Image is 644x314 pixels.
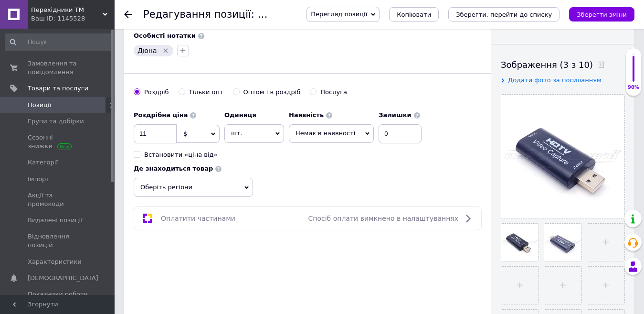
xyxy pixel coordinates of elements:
div: 90% [626,84,641,91]
span: [DEMOGRAPHIC_DATA] [28,274,98,282]
div: Встановити «ціна від» [144,151,218,159]
span: Оберіть регіони [134,178,253,197]
span: Перехiдники ТМ [31,6,103,14]
span: Оплатити частинами [161,215,235,222]
i: Зберегти зміни [577,11,627,18]
i: Зберегти, перейти до списку [456,11,552,18]
span: Відновлення позицій [28,232,88,249]
span: Дюна [137,47,157,54]
div: Роздріб [144,88,169,97]
span: Групи та добірки [28,117,84,126]
span: Спосіб оплати вимкнено в налаштуваннях [308,215,458,222]
b: Де знаходиться товар [134,165,213,172]
span: Видалені позиції [28,216,83,225]
div: Оптом і в роздріб [243,88,301,97]
span: Додати фото за посиланням [508,76,602,84]
span: Акції та промокоди [28,191,88,208]
div: Послуга [320,88,347,97]
b: Наявність [289,111,324,119]
button: Копіювати [389,7,439,22]
b: Роздрібна ціна [134,111,188,119]
input: Пошук [5,33,113,51]
b: Залишки [379,111,411,119]
b: Особисті нотатки [134,32,196,39]
span: Замовлення та повідомлення [28,59,88,76]
span: Перегляд позиції [311,11,367,18]
span: Копіювати [397,11,431,18]
div: Зображення (3 з 10) [501,59,625,71]
span: Імпорт [28,175,50,184]
span: Сезонні знижки [28,133,88,151]
div: Повернутися назад [124,11,132,18]
div: Ваш ID: 1145528 [31,14,115,23]
span: шт. [224,124,284,142]
div: Тільки опт [189,88,223,97]
svg: Видалити мітку [162,47,169,54]
h1: Редагування позиції: Карта видеозахвата USB 2.0 - HDMI [143,9,445,20]
input: 0 [134,124,177,143]
span: Позиції [28,101,51,109]
button: Зберегти, перейти до списку [448,7,560,22]
span: Характеристики [28,258,82,266]
span: Товари та послуги [28,84,88,93]
input: - [379,124,422,143]
b: Одиниця [224,111,256,119]
span: Показники роботи компанії [28,290,88,307]
span: Категорії [28,158,58,167]
span: $ [183,130,187,137]
button: Зберегти зміни [569,7,634,22]
span: Немає в наявності [296,130,355,137]
div: 90% Якість заповнення [625,48,642,96]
